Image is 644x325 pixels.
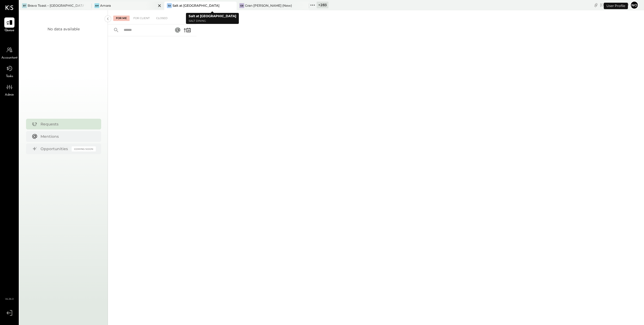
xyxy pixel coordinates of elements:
div: BT [22,3,27,8]
a: Queue [0,17,19,33]
div: Closed [153,16,170,21]
div: Mentions [41,134,93,139]
p: Salt Dining [189,19,236,23]
div: Opportunities [41,146,69,151]
span: Queue [5,28,14,33]
span: Tasks [6,74,13,79]
span: Admin [5,93,14,97]
button: No [630,1,639,9]
div: GB [239,3,244,8]
a: Accountant [0,45,19,60]
a: Tasks [0,63,19,79]
div: For Client [131,16,152,21]
div: For Me [113,16,130,21]
div: Coming Soon [72,146,96,151]
b: Salt at [GEOGRAPHIC_DATA] [189,14,236,18]
div: Bravo Toast – [GEOGRAPHIC_DATA] [28,3,84,8]
div: Salt at [GEOGRAPHIC_DATA] [173,3,219,8]
div: Am [94,3,99,8]
div: copy link [593,2,599,8]
div: Amara [100,3,111,8]
span: Accountant [1,56,18,60]
div: User Profile [604,3,628,9]
div: Requests [41,121,93,127]
a: Admin [0,82,19,97]
div: Gran [PERSON_NAME] (New) [245,3,292,8]
div: + 283 [317,2,328,8]
div: No data available [47,26,80,32]
div: [DATE] [600,2,629,8]
div: Sa [167,3,172,8]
